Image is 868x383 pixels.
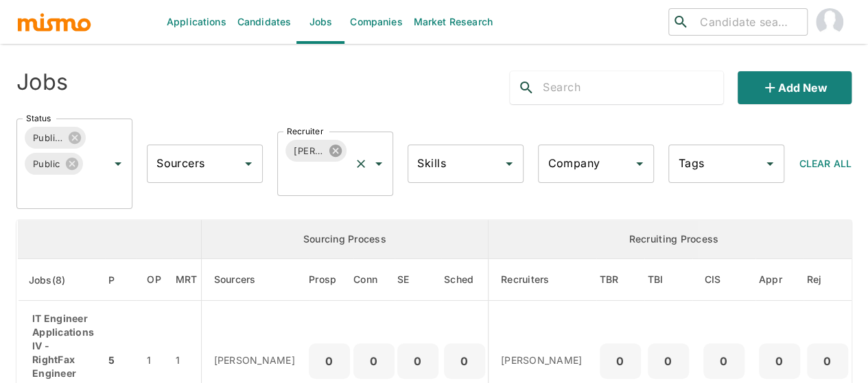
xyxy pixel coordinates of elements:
th: Priority [105,259,136,301]
th: Recruiting Process [489,220,860,259]
p: 0 [653,351,683,371]
th: Connections [353,259,395,301]
span: Clear All [799,158,852,169]
th: Recruiters [489,259,596,301]
input: Candidate search [694,12,801,32]
input: Search [543,77,723,99]
p: [PERSON_NAME] [214,354,298,367]
p: 0 [764,351,795,371]
p: 0 [605,351,635,371]
span: Published [25,130,71,146]
h4: Jobs [16,69,68,96]
th: Market Research Total [172,259,201,301]
span: Public [25,156,69,172]
button: Open [239,154,258,173]
button: Open [760,154,779,173]
div: Public [25,153,83,175]
p: 0 [812,351,843,371]
th: To Be Interviewed [644,259,692,301]
p: 0 [709,351,739,371]
th: Client Interview Scheduled [692,259,755,301]
p: [PERSON_NAME] [501,354,585,367]
div: [PERSON_NAME] [285,140,347,162]
th: Sched [441,259,489,301]
th: Rejected [804,259,860,301]
th: Sourcers [201,259,309,301]
th: To Be Reviewed [596,259,644,301]
span: Jobs(8) [29,272,84,288]
p: 0 [449,351,480,371]
th: Sourcing Process [201,220,489,259]
div: Published [25,127,86,149]
button: Clear [351,154,371,173]
p: IT Engineer Applications IV - RightFax Engineer [30,312,94,380]
p: 0 [359,351,389,371]
button: Add new [738,71,852,104]
span: [PERSON_NAME] [285,143,332,159]
img: logo [16,12,92,32]
p: 0 [314,351,344,371]
img: Maia Reyes [816,8,843,36]
label: Status [26,112,51,124]
th: Approved [755,259,804,301]
button: Open [500,154,519,173]
span: P [108,272,132,288]
button: Open [108,154,128,173]
button: Open [369,154,388,173]
th: Prospects [309,259,353,301]
th: Sent Emails [395,259,441,301]
button: Open [630,154,649,173]
th: Open Positions [136,259,172,301]
button: search [510,71,543,104]
label: Recruiter [287,125,323,137]
p: 0 [403,351,433,371]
